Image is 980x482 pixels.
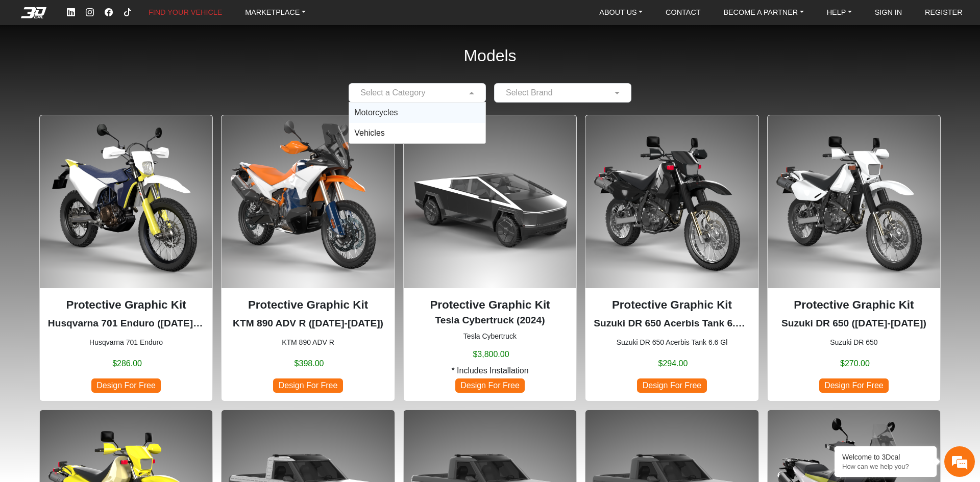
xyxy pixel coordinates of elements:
[39,115,213,401] div: Husqvarna 701 Enduro
[842,453,929,461] div: Welcome to 3Dcal
[473,348,509,361] span: $3,800.00
[241,5,310,20] a: MARKETPLACE
[273,378,342,392] span: Design For Free
[451,365,528,377] span: * Includes Installation
[455,378,525,392] span: Design For Free
[112,358,142,370] span: $286.00
[412,331,568,342] small: Tesla Cybertruck
[40,115,212,288] img: 701 Enduronull2016-2024
[921,5,967,20] a: REGISTER
[349,102,486,144] ng-dropdown-panel: Options List
[637,378,706,392] span: Design For Free
[68,301,132,333] div: FAQs
[48,337,204,348] small: Husqvarna 701 Enduro
[819,378,889,392] span: Design For Free
[840,358,870,370] span: $270.00
[585,115,758,401] div: Suzuki DR 650 Acerbis Tank 6.6 Gl
[222,115,394,288] img: 890 ADV R null2023-2025
[48,316,204,331] p: Husqvarna 701 Enduro (2016-2024)
[11,53,27,68] div: Navigation go back
[661,5,704,20] a: CONTACT
[354,108,398,117] span: Motorcycles
[823,5,856,20] a: HELP
[776,337,932,348] small: Suzuki DR 650
[59,120,141,217] span: We're online!
[48,296,204,314] p: Protective Graphic Kit
[354,129,385,137] span: Vehicles
[144,5,226,20] a: FIND YOUR VEHICLE
[842,463,929,470] p: How can we help you?
[221,115,395,401] div: KTM 890 ADV R
[230,337,386,348] small: KTM 890 ADV R
[719,5,807,20] a: BECOME A PARTNER
[463,33,516,79] h2: Models
[295,358,324,370] span: $398.00
[230,316,386,331] p: KTM 890 ADV R (2023-2025)
[767,115,941,401] div: Suzuki DR 650
[768,115,940,288] img: DR 6501996-2024
[658,358,688,370] span: $294.00
[5,319,68,326] span: Conversation
[595,5,647,20] a: ABOUT US
[131,301,194,333] div: Articles
[68,54,187,67] div: Chat with us now
[167,5,192,30] div: Minimize live chat window
[403,115,577,401] div: Tesla Cybertruck
[776,296,932,314] p: Protective Graphic Kit
[871,5,906,20] a: SIGN IN
[776,316,932,331] p: Suzuki DR 650 (1996-2024)
[230,296,386,314] p: Protective Graphic Kit
[412,313,568,328] p: Tesla Cybertruck (2024)
[594,296,750,314] p: Protective Graphic Kit
[5,266,194,301] textarea: Type your message and hit 'Enter'
[404,115,576,288] img: Cybertrucknull2024
[585,115,758,288] img: DR 650Acerbis Tank 6.6 Gl1996-2024
[594,316,750,331] p: Suzuki DR 650 Acerbis Tank 6.6 Gl (1996-2024)
[91,378,161,392] span: Design For Free
[594,337,750,348] small: Suzuki DR 650 Acerbis Tank 6.6 Gl
[412,296,568,314] p: Protective Graphic Kit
